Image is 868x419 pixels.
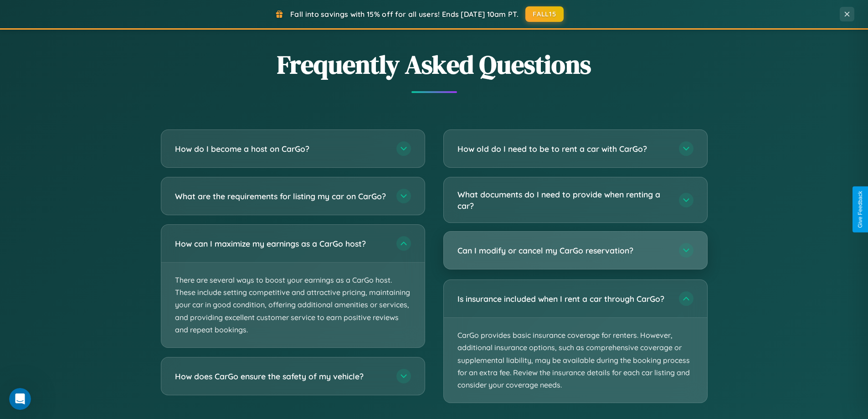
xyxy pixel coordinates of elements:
[457,293,670,305] h3: Is insurance included when I rent a car through CarGo?
[457,143,670,155] h3: How old do I need to be to rent a car with CarGo?
[457,189,670,211] h3: What documents do I need to provide when renting a car?
[175,238,387,249] h3: How can I maximize my earnings as a CarGo host?
[161,263,425,347] p: There are several ways to boost your earnings as a CarGo host. These include setting competitive ...
[857,191,863,228] div: Give Feedback
[175,371,387,382] h3: How does CarGo ensure the safety of my vehicle?
[175,191,387,202] h3: What are the requirements for listing my car on CarGo?
[457,245,670,256] h3: Can I modify or cancel my CarGo reservation?
[525,6,564,22] button: FALL15
[175,143,387,155] h3: How do I become a host on CarGo?
[9,388,31,410] iframe: Intercom live chat
[290,10,519,19] span: Fall into savings with 15% off for all users! Ends [DATE] 10am PT.
[444,318,707,403] p: CarGo provides basic insurance coverage for renters. However, additional insurance options, such ...
[161,47,708,82] h2: Frequently Asked Questions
